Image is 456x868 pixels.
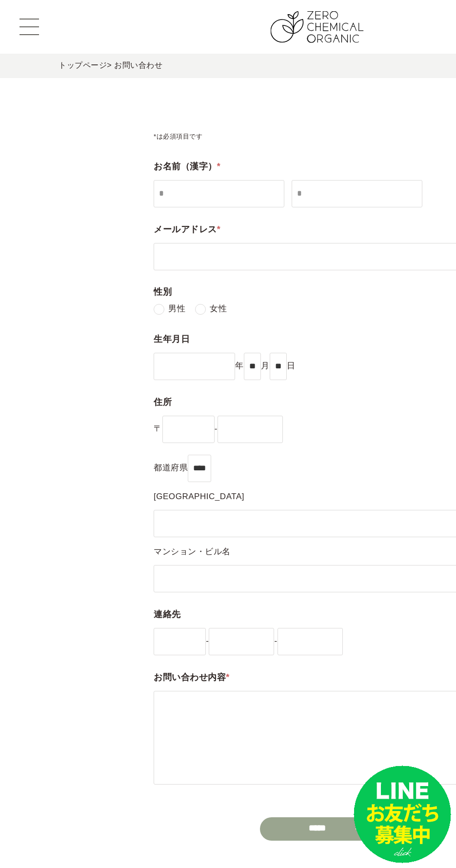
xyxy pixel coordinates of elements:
[195,304,227,314] label: 女性
[154,133,202,140] span: *は必須項目です
[59,61,107,69] a: トップページ
[354,766,451,863] img: small_line.png
[154,304,185,314] label: 男性
[271,11,364,43] img: ZERO CHEMICAL ORGANIC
